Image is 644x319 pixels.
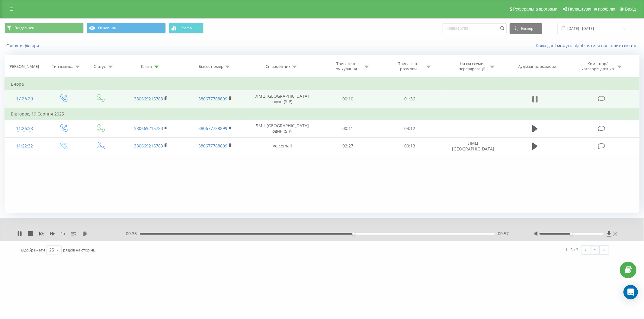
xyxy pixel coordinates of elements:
[198,96,227,102] a: 380677788899
[392,61,425,71] div: Тривалість розмови
[456,61,488,71] div: Назва схеми переадресації
[330,61,363,71] div: Тривалість очікування
[14,26,34,30] span: Всі дзвінки
[266,64,290,69] div: Співробітник
[379,90,441,108] td: 01:36
[248,120,317,137] td: ЛМЦ [GEOGRAPHIC_DATA] один (SIP)
[21,247,45,253] span: Відображати
[443,23,507,34] input: Пошук за номером
[94,64,106,69] div: Статус
[510,23,542,34] button: Експорт
[124,231,140,237] span: - 00:38
[441,137,505,155] td: ЛМЦ [GEOGRAPHIC_DATA]
[625,7,636,11] span: Вихід
[11,123,38,134] div: 11:26:38
[379,137,441,155] td: 00:13
[623,285,638,299] div: Open Intercom Messenger
[591,246,600,254] a: 1
[498,231,509,237] span: 00:57
[8,64,39,69] div: [PERSON_NAME]
[568,7,615,11] span: Налаштування профілю
[5,23,84,33] button: Всі дзвінки
[317,90,379,108] td: 00:10
[49,247,54,253] div: 25
[198,143,227,149] a: 380677788899
[134,96,163,102] a: 380669215783
[141,64,152,69] div: Клієнт
[11,93,38,105] div: 17:26:20
[181,26,192,30] span: Графік
[5,78,639,90] td: Вчора
[63,247,96,253] span: рядків на сторінці
[352,232,355,235] div: Accessibility label
[169,23,203,33] button: Графік
[11,140,38,152] div: 11:22:32
[199,64,223,69] div: Бізнес номер
[317,120,379,137] td: 00:11
[134,125,163,131] a: 380669215783
[317,137,379,155] td: 02:27
[5,43,42,49] button: Скинути фільтри
[61,231,65,237] span: 1 x
[379,120,441,137] td: 04:12
[248,137,317,155] td: Voicemail
[134,143,163,149] a: 380669215783
[566,247,578,253] div: 1 - 3 з 3
[536,43,639,49] a: Коли дані можуть відрізнятися вiд інших систем
[248,90,317,108] td: ЛМЦ [GEOGRAPHIC_DATA] один (SIP)
[5,108,639,120] td: Вівторок, 19 Серпня 2025
[52,64,73,69] div: Тип дзвінка
[513,7,558,11] span: Реферальна програма
[570,232,573,235] div: Accessibility label
[580,61,615,71] div: Коментар/категорія дзвінка
[87,23,166,33] button: Основний
[198,125,227,131] a: 380677788899
[518,64,556,69] div: Аудіозапис розмови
